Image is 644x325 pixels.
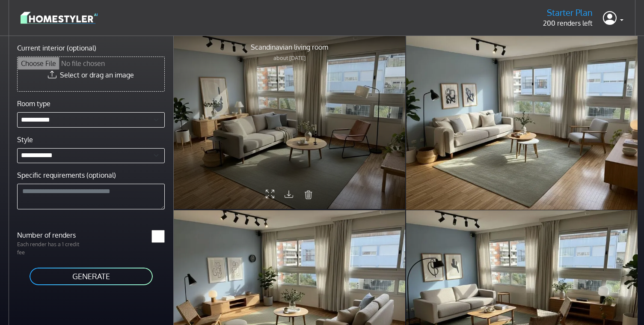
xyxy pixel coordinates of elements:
[12,230,91,240] label: Number of renders
[17,43,96,53] label: Current interior (optional)
[251,42,328,52] p: Scandinavian living room
[543,7,593,18] h5: Starter Plan
[12,240,91,256] p: Each render has a 1 credit fee
[17,98,50,109] label: Room type
[21,10,98,25] img: logo-3de290ba35641baa71223ecac5eacb59cb85b4c7fdf211dc9aaecaaee71ea2f8.svg
[17,170,116,180] label: Specific requirements (optional)
[251,54,328,62] p: about [DATE]
[29,267,154,286] button: GENERATE
[543,18,593,28] p: 200 renders left
[17,134,33,145] label: Style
